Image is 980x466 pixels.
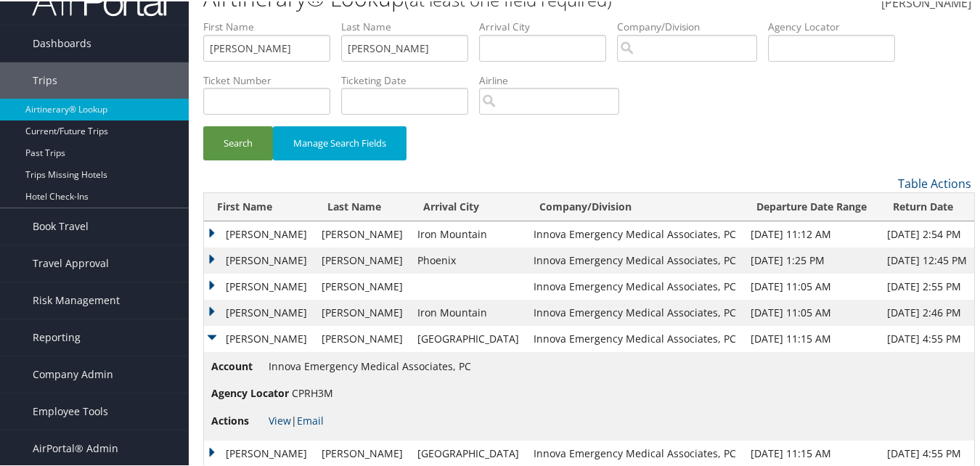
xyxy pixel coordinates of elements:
td: [DATE] 4:55 PM [880,324,974,351]
td: [DATE] 1:25 PM [743,246,880,272]
th: Company/Division [526,192,743,220]
span: Employee Tools [33,392,108,428]
td: Iron Mountain [410,298,526,324]
td: Innova Emergency Medical Associates, PC [526,298,743,324]
td: [DATE] 11:12 AM [743,220,880,246]
td: [DATE] 2:55 PM [880,272,974,298]
td: Innova Emergency Medical Associates, PC [526,246,743,272]
th: First Name: activate to sort column ascending [204,192,314,220]
span: | [269,412,324,426]
span: CPRH3M [292,385,333,398]
label: Agency Locator [768,18,906,33]
span: Book Travel [33,207,89,243]
button: Search [203,125,273,159]
td: [DATE] 11:05 AM [743,298,880,324]
td: [DATE] 4:55 PM [880,439,974,465]
span: Actions [211,412,266,428]
td: Iron Mountain [410,220,526,246]
td: Innova Emergency Medical Associates, PC [526,324,743,351]
td: [PERSON_NAME] [204,324,314,351]
span: Dashboards [33,24,91,60]
td: [GEOGRAPHIC_DATA] [410,324,526,351]
span: Risk Management [33,281,120,317]
td: [PERSON_NAME] [314,439,410,465]
label: Company/Division [617,18,768,33]
label: First Name [203,18,341,33]
td: Phoenix [410,246,526,272]
td: [DATE] 2:46 PM [880,298,974,324]
label: Arrival City [479,18,617,33]
th: Return Date: activate to sort column ascending [880,192,974,220]
td: [PERSON_NAME] [204,220,314,246]
span: Account [211,357,266,373]
td: [PERSON_NAME] [314,272,410,298]
td: Innova Emergency Medical Associates, PC [526,439,743,465]
span: Trips [33,61,57,97]
button: Manage Search Fields [273,125,407,159]
td: [DATE] 11:05 AM [743,272,880,298]
th: Arrival City: activate to sort column ascending [410,192,526,220]
span: Agency Locator [211,384,289,400]
td: Innova Emergency Medical Associates, PC [526,272,743,298]
td: Innova Emergency Medical Associates, PC [526,220,743,246]
label: Airline [479,72,630,86]
span: Travel Approval [33,244,109,280]
label: Last Name [341,18,479,33]
span: Company Admin [33,355,113,391]
td: [PERSON_NAME] [314,246,410,272]
span: AirPortal® Admin [33,429,118,465]
span: Innova Emergency Medical Associates, PC [269,358,471,372]
td: [PERSON_NAME] [204,298,314,324]
label: Ticketing Date [341,72,479,86]
td: [PERSON_NAME] [314,298,410,324]
td: [PERSON_NAME] [204,439,314,465]
td: [PERSON_NAME] [314,324,410,351]
td: [DATE] 11:15 AM [743,324,880,351]
td: [DATE] 12:45 PM [880,246,974,272]
th: Last Name: activate to sort column ascending [314,192,410,220]
td: [DATE] 11:15 AM [743,439,880,465]
a: Table Actions [898,174,971,190]
a: View [269,412,291,426]
td: [DATE] 2:54 PM [880,220,974,246]
span: Reporting [33,318,81,354]
td: [PERSON_NAME] [314,220,410,246]
td: [GEOGRAPHIC_DATA] [410,439,526,465]
a: Email [297,412,324,426]
th: Departure Date Range: activate to sort column ascending [743,192,880,220]
label: Ticket Number [203,72,341,86]
td: [PERSON_NAME] [204,246,314,272]
td: [PERSON_NAME] [204,272,314,298]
